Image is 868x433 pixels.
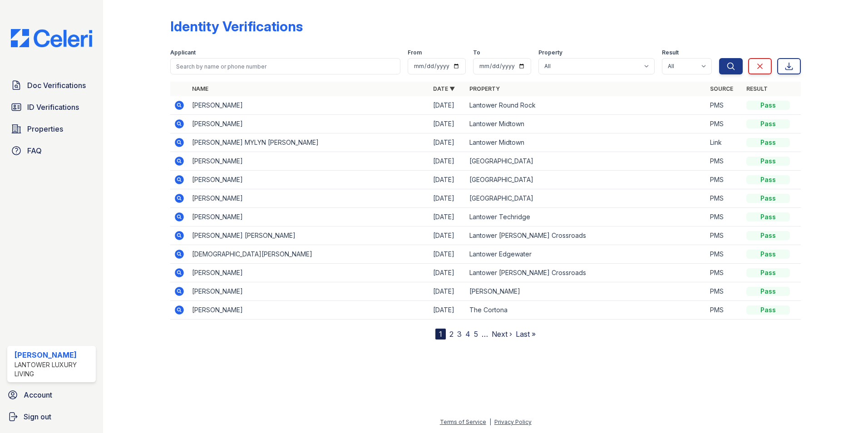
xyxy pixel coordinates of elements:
[429,245,466,264] td: [DATE]
[27,102,79,113] span: ID Verifications
[466,152,707,171] td: [GEOGRAPHIC_DATA]
[706,245,743,264] td: PMS
[429,171,466,189] td: [DATE]
[706,226,743,245] td: PMS
[435,329,446,340] div: 1
[482,329,488,340] span: …
[746,138,790,147] div: Pass
[4,408,99,426] a: Sign out
[170,49,196,56] label: Applicant
[465,330,470,339] a: 4
[188,171,429,189] td: [PERSON_NAME]
[706,189,743,208] td: PMS
[188,96,429,115] td: [PERSON_NAME]
[746,101,790,110] div: Pass
[457,330,462,339] a: 3
[746,194,790,203] div: Pass
[706,171,743,189] td: PMS
[706,115,743,133] td: PMS
[440,418,486,425] a: Terms of Service
[188,282,429,301] td: [PERSON_NAME]
[429,133,466,152] td: [DATE]
[746,231,790,240] div: Pass
[449,330,454,339] a: 2
[494,418,532,425] a: Privacy Policy
[7,142,96,160] a: FAQ
[492,330,512,339] a: Next ›
[7,98,96,116] a: ID Verifications
[710,85,733,92] a: Source
[706,208,743,226] td: PMS
[429,226,466,245] td: [DATE]
[746,268,790,277] div: Pass
[15,360,92,379] div: Lantower Luxury Living
[746,175,790,184] div: Pass
[746,287,790,296] div: Pass
[188,189,429,208] td: [PERSON_NAME]
[188,264,429,282] td: [PERSON_NAME]
[706,152,743,171] td: PMS
[433,85,455,92] a: Date ▼
[27,123,63,134] span: Properties
[466,301,707,320] td: The Cortona
[466,115,707,133] td: Lantower Midtown
[706,282,743,301] td: PMS
[188,226,429,245] td: [PERSON_NAME] [PERSON_NAME]
[746,157,790,166] div: Pass
[170,58,400,74] input: Search by name or phone number
[466,208,707,226] td: Lantower Techridge
[746,85,768,92] a: Result
[188,301,429,320] td: [PERSON_NAME]
[7,76,96,94] a: Doc Verifications
[429,282,466,301] td: [DATE]
[466,189,707,208] td: [GEOGRAPHIC_DATA]
[4,386,99,404] a: Account
[429,96,466,115] td: [DATE]
[466,226,707,245] td: Lantower [PERSON_NAME] Crossroads
[746,250,790,259] div: Pass
[27,145,42,156] span: FAQ
[746,305,790,315] div: Pass
[7,120,96,138] a: Properties
[170,18,303,34] div: Identity Verifications
[706,264,743,282] td: PMS
[192,85,208,92] a: Name
[15,349,92,360] div: [PERSON_NAME]
[429,301,466,320] td: [DATE]
[24,411,51,422] span: Sign out
[408,49,422,56] label: From
[466,96,707,115] td: Lantower Round Rock
[706,301,743,320] td: PMS
[4,29,99,47] img: CE_Logo_Blue-a8612792a0a2168367f1c8372b55b34899dd931a85d93a1a3d3e32e68fde9ad4.png
[466,245,707,264] td: Lantower Edgewater
[188,133,429,152] td: [PERSON_NAME] MYLYN [PERSON_NAME]
[24,389,52,400] span: Account
[188,115,429,133] td: [PERSON_NAME]
[429,152,466,171] td: [DATE]
[466,264,707,282] td: Lantower [PERSON_NAME] Crossroads
[466,282,707,301] td: [PERSON_NAME]
[473,49,480,56] label: To
[469,85,500,92] a: Property
[706,96,743,115] td: PMS
[188,208,429,226] td: [PERSON_NAME]
[474,330,478,339] a: 5
[489,418,491,425] div: |
[429,115,466,133] td: [DATE]
[746,212,790,221] div: Pass
[429,264,466,282] td: [DATE]
[516,330,536,339] a: Last »
[538,49,562,56] label: Property
[466,133,707,152] td: Lantower Midtown
[429,208,466,226] td: [DATE]
[188,245,429,264] td: [DEMOGRAPHIC_DATA][PERSON_NAME]
[27,80,86,91] span: Doc Verifications
[662,49,679,56] label: Result
[706,133,743,152] td: Link
[746,119,790,128] div: Pass
[466,171,707,189] td: [GEOGRAPHIC_DATA]
[188,152,429,171] td: [PERSON_NAME]
[429,189,466,208] td: [DATE]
